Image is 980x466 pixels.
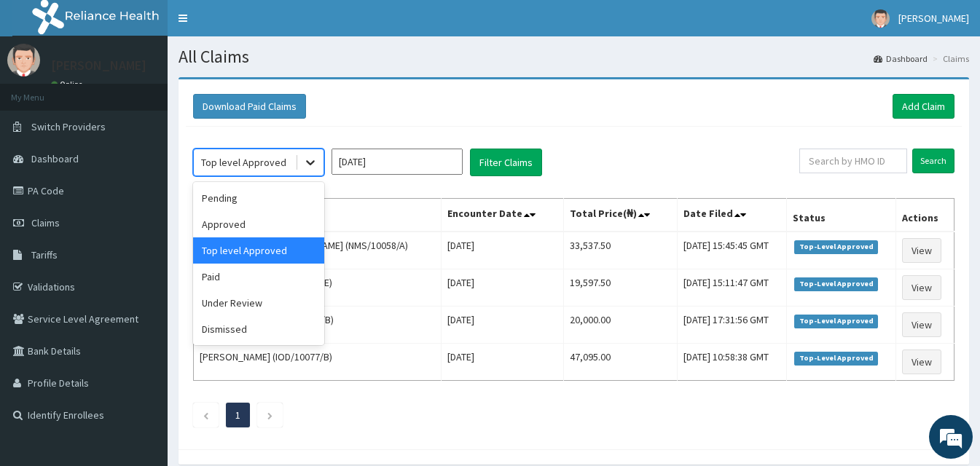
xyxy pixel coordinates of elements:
span: Switch Providers [31,120,106,133]
td: [DATE] 15:11:47 GMT [678,269,787,307]
div: Under Review [193,290,324,316]
th: Total Price(₦) [564,199,678,232]
div: Pending [193,185,324,211]
a: View [902,312,941,337]
th: Date Filed [678,199,787,232]
input: Search [912,149,954,173]
a: View [902,275,941,300]
td: 47,095.00 [564,344,678,381]
div: Approved [193,211,324,237]
td: [DATE] 10:58:38 GMT [678,344,787,381]
a: Online [51,79,86,90]
td: 33,537.50 [564,232,678,269]
a: Previous page [203,408,209,422]
p: [PERSON_NAME] [51,59,146,72]
input: Search by HMO ID [799,149,907,173]
span: We're online! [85,140,201,287]
img: User Image [871,9,890,28]
td: 20,000.00 [564,307,678,344]
input: Select Month and Year [332,149,463,175]
div: Dismissed [193,316,324,342]
span: Top-Level Approved [794,352,878,365]
td: [DATE] [441,344,563,381]
div: Minimize live chat window [239,7,274,42]
span: [PERSON_NAME] [898,12,969,25]
div: Paid [193,264,324,290]
h1: All Claims [179,47,969,66]
img: User Image [7,44,40,76]
div: Top level Approved [193,237,324,264]
span: Tariffs [31,248,58,261]
a: View [902,349,941,374]
td: [DATE] 15:45:45 GMT [678,232,787,269]
a: Dashboard [874,52,928,65]
td: 19,597.50 [564,269,678,307]
td: [DATE] [441,307,563,344]
a: Add Claim [893,94,954,119]
a: Page 1 is your current page [235,408,240,422]
span: Top-Level Approved [794,277,878,291]
span: Dashboard [31,152,79,165]
th: Encounter Date [441,199,563,232]
img: d_794563401_company_1708531726252_794563401 [27,73,59,109]
span: Claims [31,216,60,229]
td: [DATE] [441,232,563,269]
th: Actions [896,199,954,232]
div: Chat with us now [76,82,245,100]
th: Status [787,199,896,232]
button: Download Paid Claims [193,94,306,119]
div: Top level Approved [201,155,286,170]
td: [PERSON_NAME] (IOD/10077/B) [194,344,442,381]
span: Top-Level Approved [794,315,878,328]
textarea: Type your message and hit 'Enter' [7,311,278,362]
span: Top-Level Approved [794,240,878,253]
a: View [902,238,941,263]
td: [DATE] [441,269,563,307]
button: Filter Claims [470,149,542,176]
li: Claims [929,52,969,65]
td: [DATE] 17:31:56 GMT [678,307,787,344]
a: Next page [267,408,273,422]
